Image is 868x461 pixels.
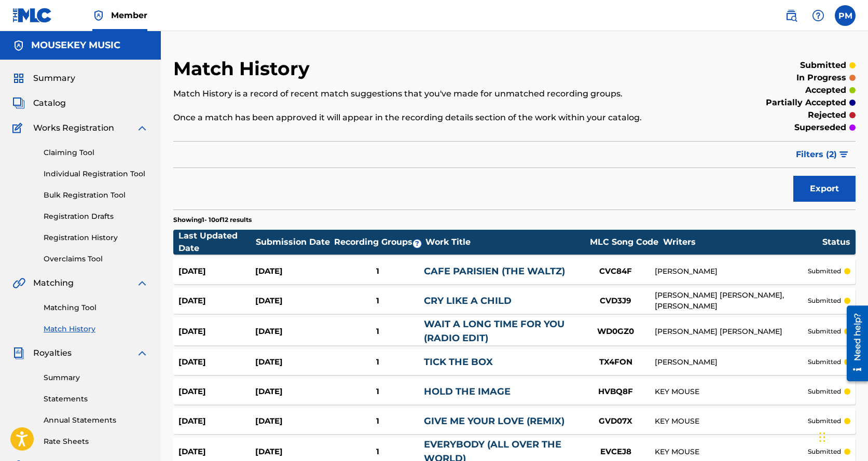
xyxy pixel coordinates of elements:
img: search [785,9,797,22]
span: Member [111,9,147,21]
a: TICK THE BOX [424,356,493,368]
p: rejected [808,109,846,121]
a: Overclaims Tool [44,254,148,264]
div: Help [808,5,829,26]
p: submitted [808,296,841,305]
a: Rate Sheets [44,436,148,447]
a: Matching Tool [44,302,148,313]
img: Summary [12,72,25,85]
div: 1 [332,386,423,398]
div: 1 [332,295,423,307]
div: GVD07X [577,415,655,427]
a: Individual Registration Tool [44,169,148,179]
iframe: Resource Center [839,302,868,385]
a: Annual Statements [44,415,148,426]
div: TX4FON [577,356,655,368]
div: KEY MOUSE [655,416,808,427]
div: 1 [332,446,423,458]
a: Public Search [781,5,802,26]
img: help [812,9,824,22]
div: 1 [332,415,423,427]
h5: MOUSEKEY MUSIC [31,39,120,51]
img: Accounts [12,39,25,52]
div: Work Title [425,236,585,248]
a: Summary [44,372,148,383]
div: [PERSON_NAME] [655,266,808,277]
div: [DATE] [255,386,332,398]
span: Filters ( 2 ) [796,148,837,161]
a: Registration Drafts [44,211,148,222]
div: MLC Song Code [585,236,663,248]
div: [DATE] [178,415,255,427]
div: 1 [332,326,423,338]
div: EVCEJ8 [577,446,655,458]
p: in progress [796,72,846,84]
a: Registration History [44,232,148,243]
div: [DATE] [255,415,332,427]
p: submitted [808,416,841,426]
div: [DATE] [178,446,255,458]
img: expand [136,347,148,359]
img: Top Rightsholder [92,9,105,22]
a: SummarySummary [12,72,75,85]
div: [DATE] [255,356,332,368]
div: [DATE] [255,446,332,458]
div: Chat Widget [816,411,868,461]
div: [DATE] [178,386,255,398]
div: [DATE] [255,295,332,307]
a: GIVE ME YOUR LOVE (REMIX) [424,415,564,427]
div: User Menu [835,5,856,26]
div: [PERSON_NAME] [PERSON_NAME] [655,326,808,337]
p: submitted [800,59,846,72]
img: MLC Logo [12,8,52,23]
div: Recording Groups [333,236,426,248]
a: WAIT A LONG TIME FOR YOU (RADIO EDIT) [424,318,564,344]
p: accepted [805,84,846,96]
h2: Match History [173,57,315,80]
p: submitted [808,357,841,367]
div: KEY MOUSE [655,386,808,397]
div: [DATE] [178,356,255,368]
button: Filters (2) [790,142,856,167]
div: [PERSON_NAME] [655,357,808,368]
div: 1 [332,356,423,368]
a: Match History [44,324,148,334]
div: [DATE] [178,266,255,277]
span: Catalog [33,97,66,109]
p: submitted [808,387,841,396]
div: Status [822,236,850,248]
a: CatalogCatalog [12,97,66,109]
img: Catalog [12,97,25,109]
div: Writers [663,236,822,248]
p: submitted [808,447,841,456]
div: [PERSON_NAME] [PERSON_NAME], [PERSON_NAME] [655,290,808,312]
p: Once a match has been approved it will appear in the recording details section of the work within... [173,111,699,124]
div: [DATE] [178,326,255,338]
div: [DATE] [255,326,332,338]
img: filter [839,151,848,158]
div: Submission Date [256,236,333,248]
img: expand [136,122,148,134]
img: Works Registration [12,122,26,134]
div: CVC84F [577,266,655,277]
span: Royalties [33,347,72,359]
div: HVBQ8F [577,386,655,398]
a: Bulk Registration Tool [44,190,148,201]
p: superseded [794,121,846,134]
img: Matching [12,277,25,289]
div: WD0GZ0 [577,326,655,338]
div: [DATE] [178,295,255,307]
span: Works Registration [33,122,114,134]
div: 1 [332,266,423,277]
span: ? [413,240,421,248]
div: Drag [819,422,825,453]
div: [DATE] [255,266,332,277]
a: CRY LIKE A CHILD [424,295,512,306]
div: CVD3J9 [577,295,655,307]
a: Claiming Tool [44,147,148,158]
a: CAFE PARISIEN (THE WALTZ) [424,266,565,277]
span: Summary [33,72,75,85]
img: Royalties [12,347,25,359]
